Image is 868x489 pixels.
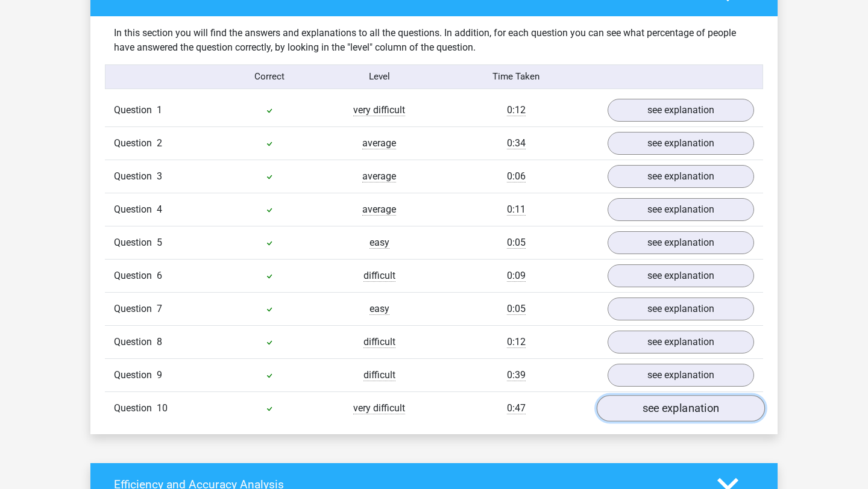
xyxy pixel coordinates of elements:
[157,170,162,182] span: 3
[608,297,754,320] a: see explanation
[105,26,763,55] div: In this section you will find the answers and explanations to all the questions. In addition, for...
[608,264,754,287] a: see explanation
[363,369,395,381] span: difficult
[608,198,754,221] a: see explanation
[507,369,526,381] span: 0:39
[363,270,395,282] span: difficult
[114,401,157,416] span: Question
[114,335,157,349] span: Question
[114,202,157,217] span: Question
[114,269,157,283] span: Question
[608,364,754,387] a: see explanation
[157,204,162,215] span: 4
[507,402,526,414] span: 0:47
[363,336,395,348] span: difficult
[157,104,162,116] span: 1
[507,137,526,149] span: 0:34
[114,235,157,250] span: Question
[157,270,162,281] span: 6
[507,270,526,282] span: 0:09
[608,99,754,122] a: see explanation
[157,137,162,149] span: 2
[353,104,405,116] span: very difficult
[157,237,162,248] span: 5
[608,165,754,188] a: see explanation
[507,204,526,216] span: 0:11
[157,369,162,381] span: 9
[114,103,157,117] span: Question
[362,204,396,216] span: average
[324,70,434,84] div: Level
[507,336,526,348] span: 0:12
[370,237,389,249] span: easy
[608,231,754,254] a: see explanation
[507,104,526,116] span: 0:12
[370,303,389,315] span: easy
[608,331,754,354] a: see explanation
[434,70,599,84] div: Time Taken
[362,170,396,182] span: average
[507,303,526,315] span: 0:05
[608,132,754,155] a: see explanation
[114,302,157,316] span: Question
[114,136,157,151] span: Question
[507,170,526,182] span: 0:06
[353,402,405,414] span: very difficult
[215,70,325,84] div: Correct
[114,368,157,382] span: Question
[114,169,157,184] span: Question
[157,303,162,314] span: 7
[157,336,162,347] span: 8
[362,137,396,149] span: average
[597,395,765,422] a: see explanation
[507,237,526,249] span: 0:05
[157,402,168,414] span: 10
